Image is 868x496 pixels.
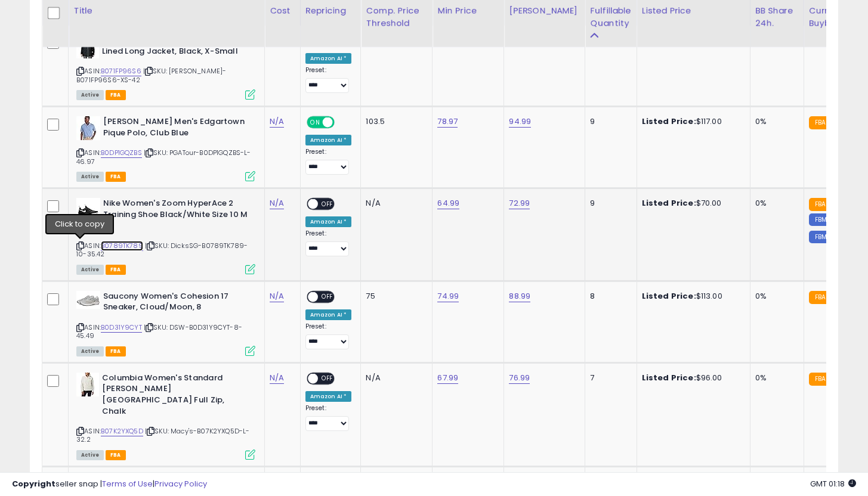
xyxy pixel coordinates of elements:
[590,5,631,30] div: Fulfillable Quantity
[76,373,255,458] div: ASIN:
[333,117,352,128] span: OFF
[106,265,126,275] span: FBA
[12,479,207,490] div: seller snap | |
[318,373,337,383] span: OFF
[76,323,242,340] span: | SKU: DSW-B0D31Y9CYT-8-45.49
[73,5,260,17] div: Title
[270,116,284,128] a: N/A
[305,53,352,64] div: Amazon AI *
[76,346,104,356] span: All listings currently available for purchase on Amazon
[270,5,295,17] div: Cost
[270,372,284,384] a: N/A
[76,148,251,166] span: | SKU: PGATour-B0DP1GQZBS-L-46.97
[437,290,459,302] a: 74.99
[101,66,141,76] a: B071FP96S6
[106,450,126,460] span: FBA
[103,116,248,141] b: [PERSON_NAME] Men's Edgartown Pique Polo, Club Blue
[155,478,207,489] a: Privacy Policy
[76,241,248,259] span: | SKU: DicksSG-B0789TK789-10-35.42
[509,5,580,17] div: [PERSON_NAME]
[642,197,696,209] b: Listed Price:
[366,5,427,30] div: Comp. Price Threshold
[76,66,226,84] span: | SKU: [PERSON_NAME]-B071FP96S6-XS-42
[642,5,745,17] div: Listed Price
[437,372,458,384] a: 67.99
[509,197,530,209] a: 72.99
[590,198,627,209] div: 9
[103,291,248,316] b: Saucony Women's Cohesion 17 Sneaker, Cloud/Moon, 8
[366,116,423,127] div: 103.5
[809,213,832,226] small: FBM
[76,90,104,100] span: All listings currently available for purchase on Amazon
[809,291,831,304] small: FBA
[590,116,627,127] div: 9
[305,148,352,175] div: Preset:
[755,116,795,127] div: 0%
[366,198,423,209] div: N/A
[102,478,153,489] a: Terms of Use
[101,241,143,251] a: B0789TK789
[590,373,627,383] div: 7
[755,5,799,30] div: BB Share 24h.
[305,230,352,256] div: Preset:
[366,373,423,383] div: N/A
[308,117,323,128] span: ON
[106,90,126,100] span: FBA
[318,199,337,209] span: OFF
[809,373,831,386] small: FBA
[305,309,352,320] div: Amazon AI *
[755,198,795,209] div: 0%
[509,372,530,384] a: 76.99
[76,172,104,182] span: All listings currently available for purchase on Amazon
[590,291,627,302] div: 8
[305,391,352,402] div: Amazon AI *
[305,5,356,17] div: Repricing
[305,216,352,227] div: Amazon AI *
[76,426,250,444] span: | SKU: Macy's-B07K2YXQ5D-L-32.2
[305,323,352,349] div: Preset:
[509,290,530,302] a: 88.99
[76,198,100,222] img: 41DBvSiYIsL._SL40_.jpg
[76,116,100,140] img: 41vS6wLZ+hL._SL40_.jpg
[810,478,856,489] span: 2025-09-18 01:18 GMT
[76,291,255,355] div: ASIN:
[642,372,696,383] b: Listed Price:
[305,135,352,145] div: Amazon AI *
[76,450,104,460] span: All listings currently available for purchase on Amazon
[437,197,459,209] a: 64.99
[101,323,142,333] a: B0D31Y9CYT
[642,116,741,127] div: $117.00
[437,5,499,17] div: Min Price
[366,291,423,302] div: 75
[103,198,248,234] b: Nike Women's Zoom HyperAce 2 Training Shoe Black/White Size 10 M US
[437,116,458,128] a: 78.97
[755,291,795,302] div: 0%
[755,373,795,383] div: 0%
[76,116,255,180] div: ASIN:
[12,478,55,489] strong: Copyright
[305,404,352,431] div: Preset:
[642,198,741,209] div: $70.00
[809,231,832,243] small: FBM
[106,172,126,182] span: FBA
[106,346,126,356] span: FBA
[642,373,741,383] div: $96.00
[642,116,696,127] b: Listed Price:
[642,291,741,302] div: $113.00
[809,116,831,129] small: FBA
[76,198,255,273] div: ASIN:
[270,290,284,302] a: N/A
[76,265,104,275] span: All listings currently available for purchase on Amazon
[809,198,831,211] small: FBA
[305,66,352,93] div: Preset:
[102,373,247,420] b: Columbia Women's Standard [PERSON_NAME][GEOGRAPHIC_DATA] Full Zip, Chalk
[642,290,696,302] b: Listed Price:
[101,148,142,158] a: B0DP1GQZBS
[76,35,255,98] div: ASIN:
[318,292,337,302] span: OFF
[101,426,143,436] a: B07K2YXQ5D
[509,116,531,128] a: 94.99
[270,197,284,209] a: N/A
[102,35,247,60] b: Columbia Women's Switchback Lined Long Jacket, Black, X-Small
[76,373,99,396] img: 31ou82Y5fBL._SL40_.jpg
